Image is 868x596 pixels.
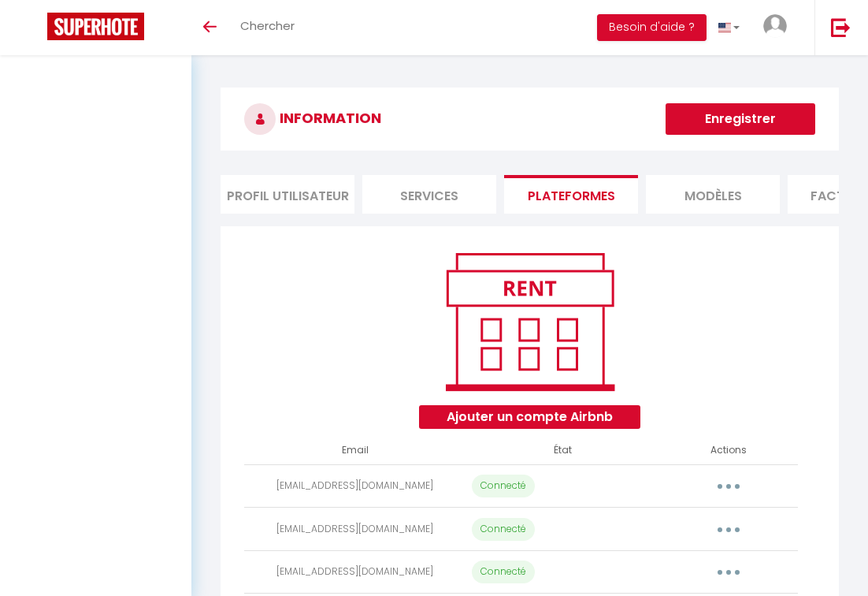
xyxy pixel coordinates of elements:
[221,88,839,151] h3: INFORMATION
[244,550,466,594] td: [EMAIL_ADDRESS][DOMAIN_NAME]
[244,508,466,551] td: [EMAIL_ADDRESS][DOMAIN_NAME]
[763,14,787,38] img: ...
[466,437,659,464] th: État
[362,175,496,214] li: Services
[472,561,535,583] p: Connecté
[472,475,535,497] p: Connecté
[244,437,466,464] th: Email
[646,175,780,214] li: MODÈLES
[240,17,295,34] span: Chercher
[47,13,144,40] img: Super Booking
[504,175,638,214] li: Plateformes
[221,175,354,214] li: Profil Utilisateur
[429,246,630,397] img: rent.png
[831,17,851,37] img: logout
[666,103,815,135] button: Enregistrer
[597,14,707,41] button: Besoin d'aide ?
[244,464,466,508] td: [EMAIL_ADDRESS][DOMAIN_NAME]
[659,437,798,464] th: Actions
[472,518,535,541] p: Connecté
[419,405,640,429] button: Ajouter un compte Airbnb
